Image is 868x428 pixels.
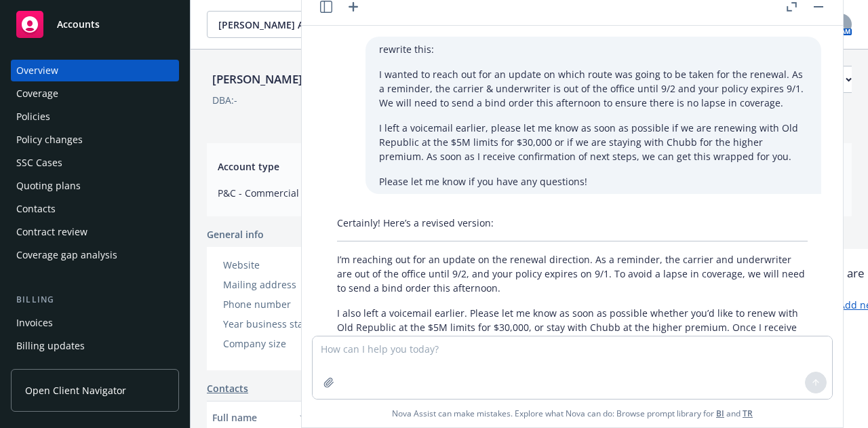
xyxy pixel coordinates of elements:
[379,42,808,56] p: rewrite this:
[379,174,808,189] p: Please let me know if you have any questions!
[207,381,248,395] a: Contacts
[25,383,126,397] span: Open Client Navigator
[212,410,292,425] div: Full name
[16,312,53,334] div: Invoices
[223,336,335,351] div: Company size
[716,408,724,419] a: BI
[16,106,50,128] div: Policies
[16,244,117,266] div: Coverage gap analysis
[207,11,376,38] button: [PERSON_NAME] Aviation Associates
[16,152,62,174] div: SSC Cases
[16,221,87,243] div: Contract review
[11,106,179,128] a: Policies
[11,293,179,307] div: Billing
[379,121,808,163] p: I left a voicemail earlier, please let me know as soon as possible if we are renewing with Old Re...
[11,83,179,104] a: Coverage
[207,227,264,241] span: General info
[212,93,237,107] div: DBA: -
[16,175,81,197] div: Quoting plans
[337,306,808,349] p: I also left a voicemail earlier. Please let me know as soon as possible whether you’d like to ren...
[16,198,56,220] div: Contacts
[11,312,179,334] a: Invoices
[337,216,808,230] p: Certainly! Here’s a revised version:
[16,335,85,357] div: Billing updates
[223,277,335,292] div: Mailing address
[223,258,335,272] div: Website
[379,67,808,110] p: I wanted to reach out for an update on which route was going to be taken for the renewal. As a re...
[307,400,837,427] span: Nova Assist can make mistakes. Explore what Nova can do: Browse prompt library for and
[11,175,179,197] a: Quoting plans
[218,18,336,32] span: [PERSON_NAME] Aviation Associates
[11,221,179,243] a: Contract review
[743,408,753,419] a: TR
[11,198,179,220] a: Contacts
[11,335,179,357] a: Billing updates
[207,71,417,88] div: [PERSON_NAME] Aviation Associates
[11,244,179,266] a: Coverage gap analysis
[16,129,83,151] div: Policy changes
[16,83,58,104] div: Coverage
[11,60,179,81] a: Overview
[16,60,58,81] div: Overview
[11,152,179,174] a: SSC Cases
[218,186,349,200] span: P&C - Commercial lines
[57,19,100,30] span: Accounts
[223,297,335,311] div: Phone number
[11,129,179,151] a: Policy changes
[218,159,349,174] span: Account type
[337,252,808,295] p: I’m reaching out for an update on the renewal direction. As a reminder, the carrier and underwrit...
[223,317,335,331] div: Year business started
[11,5,179,43] a: Accounts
